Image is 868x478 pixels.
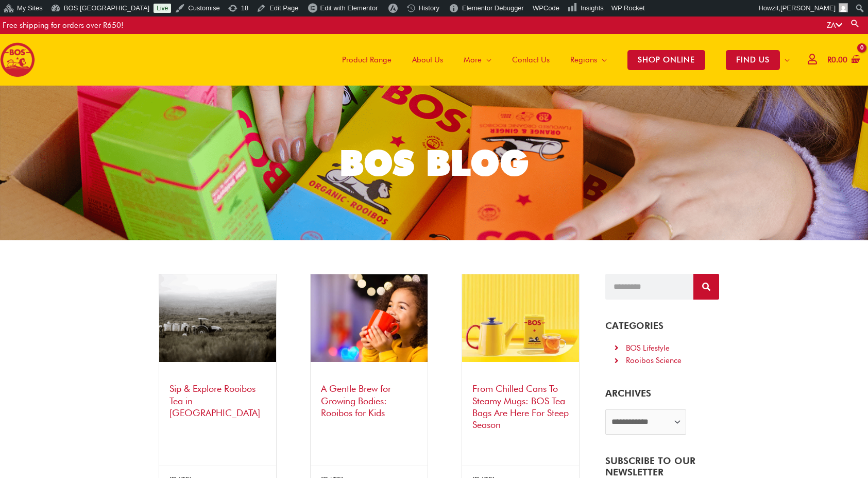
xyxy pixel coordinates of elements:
[627,50,705,70] span: SHOP ONLINE
[780,4,836,12] span: [PERSON_NAME]
[462,274,579,362] img: bos tea variety pack – the perfect rooibos gift
[605,388,719,399] h5: ARCHIVES
[605,320,719,332] h4: CATEGORIES
[626,354,682,367] div: Rooibos Science
[342,44,392,75] span: Product Range
[502,34,560,86] a: Contact Us
[560,34,617,86] a: Regions
[825,48,860,72] a: View Shopping Cart, empty
[827,55,847,64] bdi: 0.00
[512,44,550,75] span: Contact Us
[3,17,124,34] div: Free shipping for orders over R650!
[321,383,391,418] a: A Gentle Brew for Growing Bodies: Rooibos for Kids
[613,354,711,367] a: Rooibos Science
[850,19,860,28] a: Search button
[151,139,717,187] h1: BOS BLOG
[320,4,378,12] span: Edit with Elementor
[617,34,716,86] a: SHOP ONLINE
[726,50,780,70] span: FIND US
[159,274,276,362] img: rooibos tea
[169,383,260,418] a: Sip & Explore Rooibos Tea in [GEOGRAPHIC_DATA]
[613,342,711,355] a: BOS Lifestyle
[464,44,482,75] span: More
[570,44,597,75] span: Regions
[605,455,719,477] h4: SUBSCRIBE TO OUR NEWSLETTER
[402,34,453,86] a: About Us
[324,34,800,86] nav: Site Navigation
[412,44,443,75] span: About Us
[332,34,402,86] a: Product Range
[827,55,831,64] span: R
[472,383,569,430] a: From Chilled Cans To Steamy Mugs: BOS Tea Bags Are Here For Steep Season
[311,274,428,362] img: cute little girl with cup of rooibos
[453,34,502,86] a: More
[827,21,842,30] a: ZA
[693,274,719,300] button: Search
[626,342,670,355] div: BOS Lifestyle
[154,4,171,13] a: Live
